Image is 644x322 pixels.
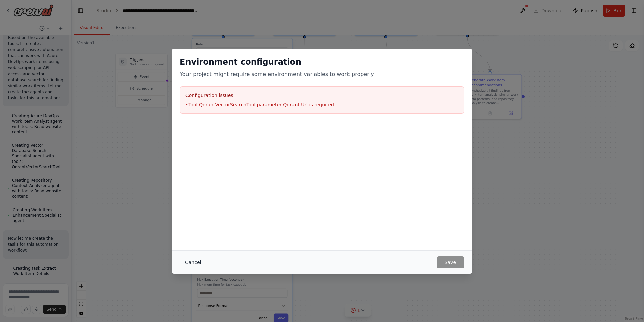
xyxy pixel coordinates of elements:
h3: Configuration issues: [185,92,459,99]
button: Cancel [180,256,206,268]
li: • Tool QdrantVectorSearchTool parameter Qdrant Url is required [185,101,459,108]
p: Your project might require some environment variables to work properly. [180,70,464,78]
button: Save [437,256,464,268]
h2: Environment configuration [180,57,464,67]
